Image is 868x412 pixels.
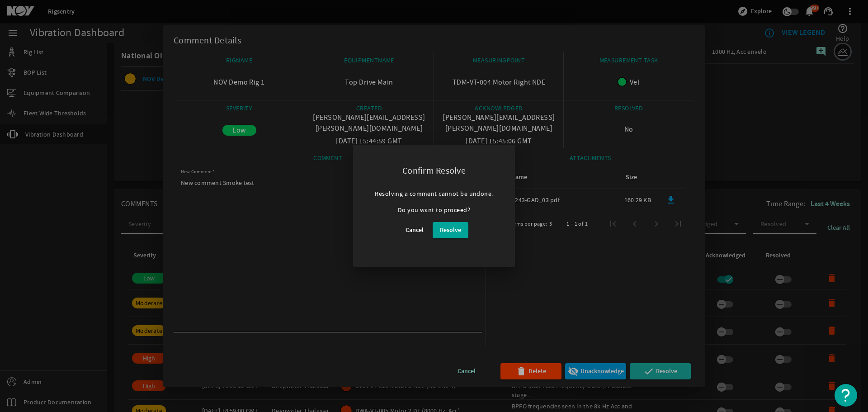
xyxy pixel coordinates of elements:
[375,204,493,222] div: Do you want to proceed?
[406,225,424,236] span: Cancel
[400,222,429,238] button: Cancel
[440,225,461,236] span: Resolve
[835,384,857,407] button: Open Resource Center
[392,156,476,182] div: Confirm Resolve
[433,222,468,238] button: Resolve
[375,188,493,199] div: Resolving a comment cannot be undone.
